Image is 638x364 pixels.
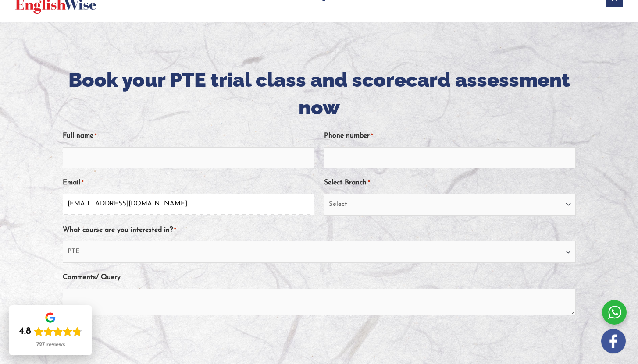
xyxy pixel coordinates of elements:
[19,325,82,338] div: Rating: 4.8 out of 5
[63,327,196,361] iframe: reCAPTCHA
[63,176,83,190] label: Email
[324,176,370,190] label: Select Branch
[36,341,65,348] div: 727 reviews
[324,129,373,143] label: Phone number
[63,129,96,143] label: Full name
[63,66,576,121] h1: Book your PTE trial class and scorecard assessment now
[601,329,626,353] img: white-facebook.png
[63,270,121,285] label: Comments/ Query
[63,223,176,237] label: What course are you interested in?
[19,325,31,338] div: 4.8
